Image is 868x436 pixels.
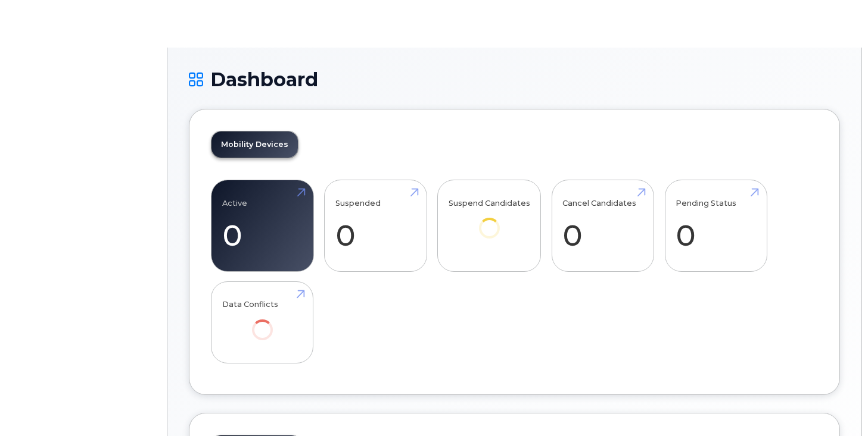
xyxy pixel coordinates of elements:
[222,288,303,356] a: Data Conflicts
[189,69,840,90] h1: Dashboard
[676,187,756,265] a: Pending Status 0
[449,199,530,208] h4: Suspend Candidates
[562,187,643,265] a: Cancel Candidates 0
[335,187,416,265] a: Suspended 0
[222,187,303,265] a: Active 0
[211,131,298,158] a: Mobility Devices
